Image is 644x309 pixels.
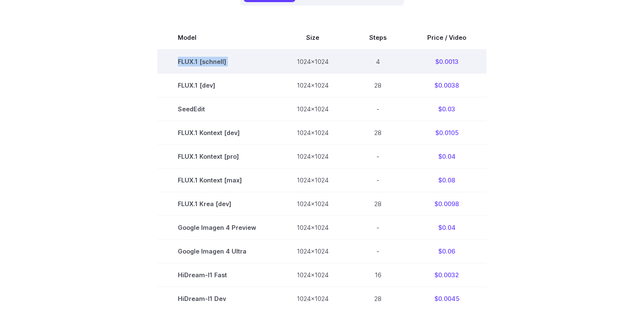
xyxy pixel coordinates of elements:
td: - [349,168,407,192]
td: $0.0105 [407,121,486,144]
td: $0.0098 [407,192,486,215]
td: $0.04 [407,144,486,168]
td: - [349,215,407,239]
td: Google Imagen 4 Preview [158,215,276,239]
td: FLUX.1 [schnell] [158,50,276,74]
td: - [349,97,407,121]
td: 1024x1024 [276,73,349,97]
td: Google Imagen 4 Ultra [158,239,276,263]
td: $0.06 [407,239,486,263]
th: Steps [349,26,407,50]
td: 28 [349,121,407,144]
td: SeedEdit [158,97,276,121]
td: 28 [349,192,407,215]
td: 1024x1024 [276,121,349,144]
td: 1024x1024 [276,215,349,239]
td: 1024x1024 [276,239,349,263]
td: 16 [349,263,407,287]
td: 1024x1024 [276,168,349,192]
td: 1024x1024 [276,50,349,74]
td: $0.03 [407,97,486,121]
td: - [349,239,407,263]
td: $0.0038 [407,73,486,97]
th: Size [276,26,349,50]
td: - [349,144,407,168]
td: FLUX.1 [dev] [158,73,276,97]
td: 1024x1024 [276,97,349,121]
td: 1024x1024 [276,263,349,287]
th: Price / Video [407,26,486,50]
td: 4 [349,50,407,74]
td: FLUX.1 Kontext [pro] [158,144,276,168]
td: $0.04 [407,215,486,239]
td: FLUX.1 Krea [dev] [158,192,276,215]
td: 28 [349,73,407,97]
td: 1024x1024 [276,192,349,215]
td: 1024x1024 [276,144,349,168]
td: HiDream-I1 Fast [158,263,276,287]
th: Model [158,26,276,50]
td: FLUX.1 Kontext [dev] [158,121,276,144]
td: $0.0013 [407,50,486,74]
td: $0.08 [407,168,486,192]
td: FLUX.1 Kontext [max] [158,168,276,192]
td: $0.0032 [407,263,486,287]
